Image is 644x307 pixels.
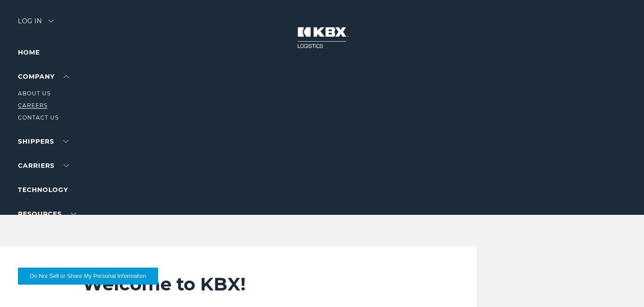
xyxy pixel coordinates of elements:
div: Log in [18,18,54,31]
img: kbx logo [288,18,356,57]
a: Contact Us [18,114,59,121]
a: Technology [18,186,68,194]
img: arrow [48,20,54,22]
a: RESOURCES [18,210,76,218]
a: SHIPPERS [18,137,69,145]
a: Company [18,72,69,81]
a: About Us [18,90,51,97]
a: Home [18,48,40,56]
a: Carriers [18,162,69,170]
a: Careers [18,102,47,109]
button: Do Not Sell or Share My Personal Information [18,268,158,285]
h2: Welcome to KBX! [82,273,430,295]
